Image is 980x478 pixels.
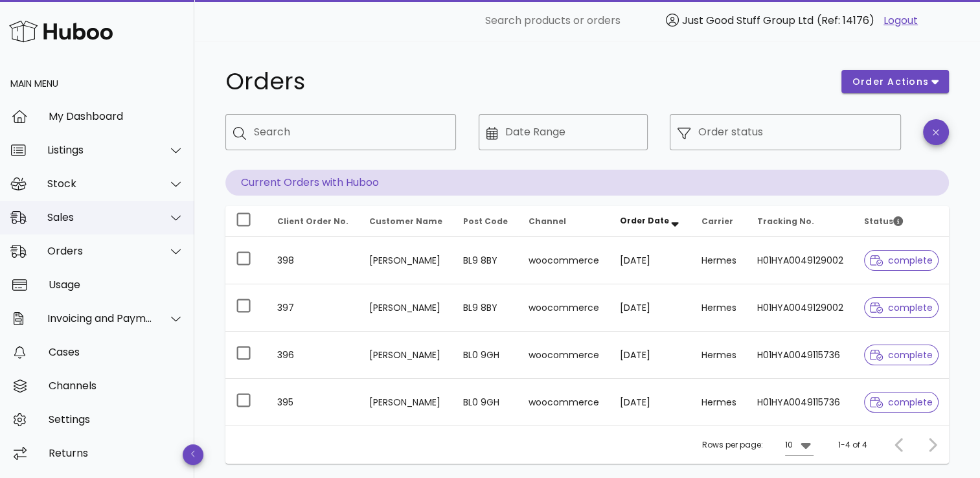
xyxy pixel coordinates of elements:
td: woocommerce [518,284,610,332]
a: Logout [883,13,918,28]
td: Hermes [691,379,747,426]
td: H01HYA0049129002 [747,237,854,284]
td: BL9 8BY [453,237,518,284]
td: woocommerce [518,379,610,426]
div: Cases [49,346,184,358]
div: 10 [785,439,793,451]
div: Stock [47,177,153,190]
th: Carrier [691,206,747,237]
td: BL0 9GH [453,379,518,426]
div: 10Rows per page: [785,435,814,455]
h1: Orders [225,70,826,93]
th: Client Order No. [267,206,359,237]
span: Channel [529,216,566,227]
td: 395 [267,379,359,426]
div: Settings [49,413,184,426]
img: Huboo Logo [9,17,113,45]
span: Post Code [463,216,508,227]
td: Hermes [691,284,747,332]
th: Channel [518,206,610,237]
div: Invoicing and Payments [47,312,153,324]
div: Orders [47,245,153,257]
span: complete [870,256,933,265]
span: (Ref: 14176) [817,13,874,28]
td: woocommerce [518,237,610,284]
td: 398 [267,237,359,284]
span: complete [870,398,933,407]
th: Tracking No. [747,206,854,237]
td: Hermes [691,332,747,379]
span: Tracking No. [757,216,814,227]
div: Channels [49,380,184,392]
div: Usage [49,279,184,291]
div: My Dashboard [49,110,184,122]
td: [PERSON_NAME] [359,332,453,379]
span: order actions [852,75,929,89]
th: Order Date: Sorted descending. Activate to remove sorting. [610,206,691,237]
span: Client Order No. [277,216,348,227]
span: Order Date [620,215,669,226]
div: Sales [47,211,153,223]
td: woocommerce [518,332,610,379]
td: BL9 8BY [453,284,518,332]
span: Just Good Stuff Group Ltd [682,13,814,28]
td: 397 [267,284,359,332]
div: Rows per page: [702,426,814,464]
td: [DATE] [610,237,691,284]
td: [DATE] [610,332,691,379]
span: Carrier [701,216,733,227]
th: Post Code [453,206,518,237]
th: Customer Name [359,206,453,237]
span: complete [870,303,933,312]
td: [PERSON_NAME] [359,379,453,426]
th: Status [854,206,949,237]
div: 1-4 of 4 [838,439,867,451]
td: [DATE] [610,284,691,332]
td: BL0 9GH [453,332,518,379]
p: Current Orders with Huboo [225,170,949,196]
td: H01HYA0049129002 [747,284,854,332]
button: order actions [841,70,949,93]
span: Status [864,216,903,227]
td: H01HYA0049115736 [747,379,854,426]
span: complete [870,350,933,359]
td: [DATE] [610,379,691,426]
span: Customer Name [369,216,442,227]
div: Returns [49,447,184,459]
td: [PERSON_NAME] [359,237,453,284]
td: H01HYA0049115736 [747,332,854,379]
td: [PERSON_NAME] [359,284,453,332]
td: Hermes [691,237,747,284]
td: 396 [267,332,359,379]
div: Listings [47,144,153,156]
